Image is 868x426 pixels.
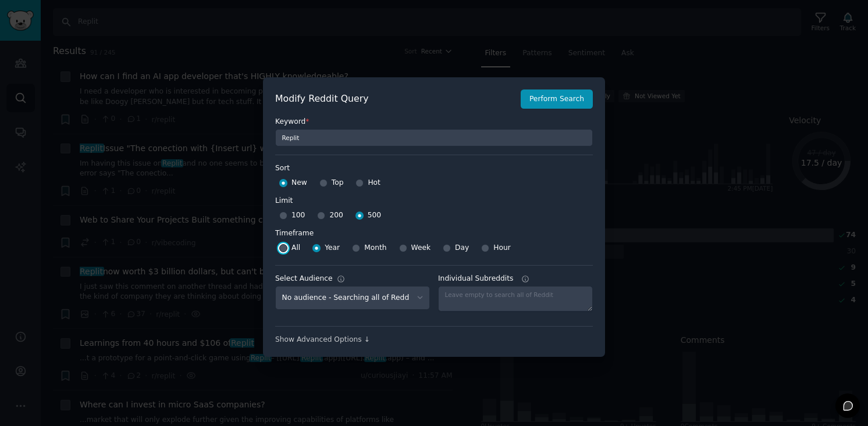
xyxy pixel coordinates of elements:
[275,117,593,127] label: Keyword
[275,224,593,239] label: Timeframe
[411,243,431,253] span: Week
[291,210,305,221] span: 100
[291,243,300,253] span: All
[275,274,333,284] div: Select Audience
[329,210,343,221] span: 200
[275,129,593,146] input: Keyword to search on Reddit
[275,92,514,106] h2: Modify Reddit Query
[275,163,593,174] label: Sort
[368,178,380,188] span: Hot
[438,274,593,284] label: Individual Subreddits
[332,178,344,188] span: Top
[493,243,511,253] span: Hour
[364,243,386,253] span: Month
[455,243,469,253] span: Day
[275,196,293,206] div: Limit
[521,90,593,109] button: Perform Search
[368,210,381,221] span: 500
[325,243,340,253] span: Year
[291,178,307,188] span: New
[275,335,593,345] div: Show Advanced Options ↓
